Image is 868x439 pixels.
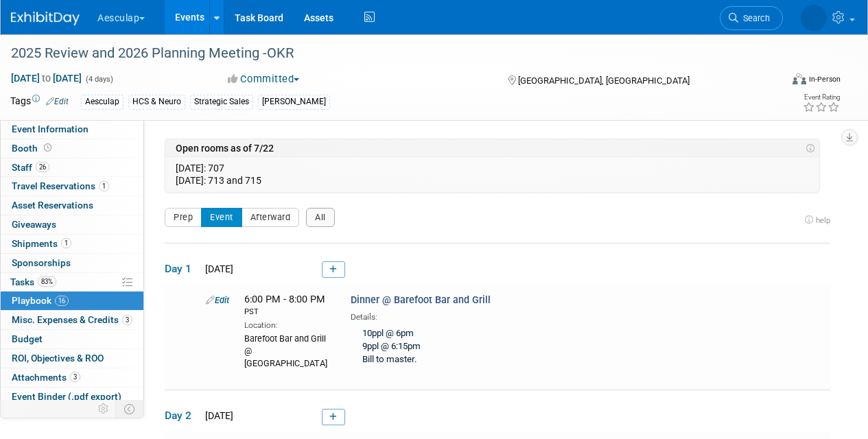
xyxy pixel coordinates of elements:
[1,292,143,310] a: Playbook16
[1,254,143,272] a: Sponsorships
[41,143,54,153] span: Booth not reserved yet
[808,74,841,84] div: In-Person
[258,95,330,109] div: [PERSON_NAME]
[128,95,185,109] div: HCS & Neuro
[40,73,53,84] span: to
[55,296,69,306] span: 16
[12,295,69,306] span: Playbook
[12,143,54,154] span: Booth
[1,177,143,195] a: Travel Reservations1
[12,353,104,364] span: ROI, Objectives & ROO
[10,72,82,84] span: [DATE] [DATE]
[6,41,770,66] div: 2025 Review and 2026 Planning Meeting -OKR
[720,6,783,30] a: Search
[719,71,841,92] div: Event Format
[1,330,143,348] a: Budget
[12,180,109,191] span: Travel Reservations
[84,75,113,84] span: (4 days)
[92,400,116,418] td: Personalize Event Tab Strip
[803,94,840,101] div: Event Rating
[244,318,330,331] div: Location:
[10,94,69,110] td: Tags
[738,13,770,23] span: Search
[1,158,143,177] a: Staff26
[12,257,71,268] span: Sponsorships
[12,238,71,249] span: Shipments
[244,294,330,318] span: 6:00 PM - 8:00 PM
[36,162,49,172] span: 26
[223,72,305,86] button: Committed
[12,162,49,173] span: Staff
[201,208,242,227] button: Event
[244,307,330,318] div: PST
[38,276,56,287] span: 83%
[99,181,109,191] span: 1
[1,368,143,387] a: Attachments3
[801,5,827,31] img: Linda Zeller
[1,139,143,158] a: Booth
[816,215,830,225] span: help
[70,372,80,382] span: 3
[518,75,690,86] span: [GEOGRAPHIC_DATA], [GEOGRAPHIC_DATA]
[1,235,143,253] a: Shipments1
[351,323,649,372] div: 10ppl @ 6pm 9ppl @ 6:15pm Bill to master.
[12,200,93,211] span: Asset Reservations
[242,208,300,227] button: Afterward
[1,349,143,368] a: ROI, Objectives & ROO
[206,295,229,305] a: Edit
[12,314,132,325] span: Misc. Expenses & Credits
[1,311,143,329] a: Misc. Expenses & Credits3
[1,273,143,292] a: Tasks83%
[165,208,202,227] button: Prep
[12,372,80,383] span: Attachments
[10,276,56,287] span: Tasks
[1,120,143,139] a: Event Information
[793,73,806,84] img: Format-Inperson.png
[12,333,43,344] span: Budget
[1,388,143,406] a: Event Binder (.pdf export)
[190,95,253,109] div: Strategic Sales
[165,408,199,423] span: Day 2
[1,215,143,234] a: Giveaways
[244,331,330,370] div: Barefoot Bar and Grill @ [GEOGRAPHIC_DATA]
[12,123,89,134] span: Event Information
[46,97,69,106] a: Edit
[351,307,649,323] div: Details:
[11,12,80,25] img: ExhibitDay
[116,400,144,418] td: Toggle Event Tabs
[176,142,801,154] td: Open rooms as of 7/22
[351,294,491,306] span: Dinner @ Barefoot Bar and Grill
[12,219,56,230] span: Giveaways
[201,263,233,274] span: [DATE]
[81,95,124,109] div: Aesculap
[61,238,71,248] span: 1
[306,208,335,227] button: All
[1,196,143,215] a: Asset Reservations
[12,391,121,402] span: Event Binder (.pdf export)
[201,410,233,421] span: [DATE]
[165,261,199,276] span: Day 1
[122,315,132,325] span: 3
[176,162,806,187] td: [DATE]: 707 [DATE]: 713 and 715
